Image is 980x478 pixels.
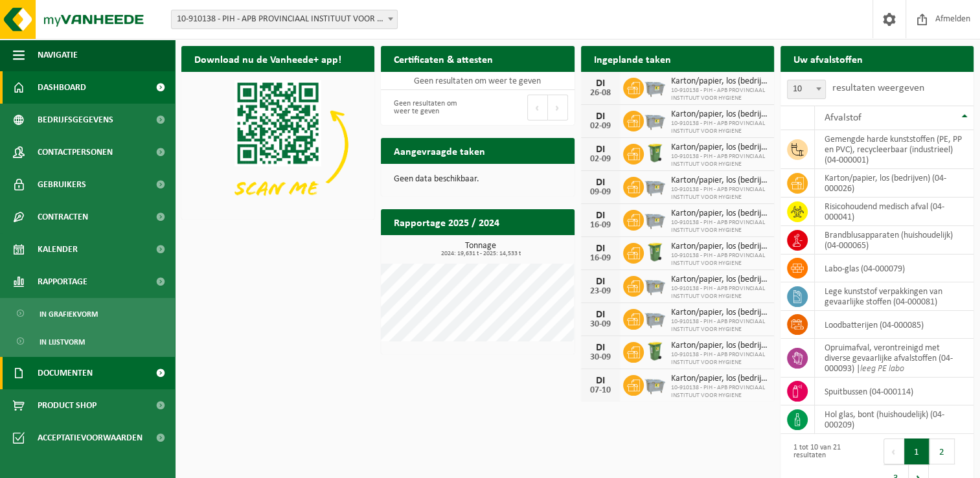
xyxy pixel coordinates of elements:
span: Bedrijfsgegevens [38,104,113,136]
a: In grafiekvorm [3,301,172,326]
h3: Tonnage [387,242,574,257]
button: Previous [883,438,904,464]
span: Karton/papier, los (bedrijven) [671,374,768,384]
span: Karton/papier, los (bedrijven) [671,109,768,120]
div: 07-10 [587,386,613,395]
td: opruimafval, verontreinigd met diverse gevaarlijke afvalstoffen (04-000093) | [815,339,974,378]
img: WB-2500-GAL-GY-01 [644,307,666,329]
i: leeg PE labo [860,364,904,374]
span: 10-910138 - PIH - APB PROVINCIAAL INSTITUUT VOOR HYGIENE [671,285,768,301]
img: WB-2500-GAL-GY-01 [644,274,666,296]
img: WB-0240-HPE-GN-50 [644,142,666,164]
h2: Certificaten & attesten [381,46,506,71]
a: Bekijk rapportage [478,234,573,260]
img: WB-0240-HPE-GN-50 [644,241,666,263]
span: 10-910138 - PIH - APB PROVINCIAAL INSTITUUT VOOR HYGIENE - ANTWERPEN [171,10,398,29]
button: Previous [527,95,548,120]
span: 10-910138 - PIH - APB PROVINCIAAL INSTITUUT VOOR HYGIENE [671,219,768,234]
button: 1 [904,438,929,464]
div: 02-09 [587,122,613,131]
span: 10-910138 - PIH - APB PROVINCIAAL INSTITUUT VOOR HYGIENE [671,318,768,334]
span: Karton/papier, los (bedrijven) [671,176,768,186]
span: Navigatie [38,39,78,71]
td: labo-glas (04-000079) [815,255,974,282]
div: 30-09 [587,353,613,362]
h2: Ingeplande taken [581,46,684,71]
span: Karton/papier, los (bedrijven) [671,76,768,87]
h2: Download nu de Vanheede+ app! [181,46,354,71]
div: DI [587,277,613,287]
span: 2024: 19,631 t - 2025: 14,533 t [387,251,574,257]
span: Karton/papier, los (bedrijven) [671,341,768,351]
span: Contactpersonen [38,136,113,168]
div: DI [587,144,613,155]
span: Karton/papier, los (bedrijven) [671,275,768,285]
span: 10-910138 - PIH - APB PROVINCIAAL INSTITUUT VOOR HYGIENE [671,252,768,267]
h2: Uw afvalstoffen [781,46,876,71]
div: DI [587,310,613,320]
div: Geen resultaten om weer te geven [387,93,471,122]
div: DI [587,244,613,254]
div: 02-09 [587,155,613,164]
span: Karton/papier, los (bedrijven) [671,142,768,153]
span: Rapportage [38,266,87,298]
img: WB-2500-GAL-GY-01 [644,175,666,197]
span: Contracten [38,201,88,233]
span: 10-910138 - PIH - APB PROVINCIAAL INSTITUUT VOOR HYGIENE [671,153,768,168]
div: DI [587,343,613,353]
div: DI [587,376,613,386]
span: 10-910138 - PIH - APB PROVINCIAAL INSTITUUT VOOR HYGIENE [671,186,768,201]
span: Documenten [38,357,93,389]
label: resultaten weergeven [832,83,924,93]
img: WB-0240-HPE-GN-50 [644,340,666,362]
div: DI [587,177,613,188]
div: DI [587,211,613,221]
td: Geen resultaten om weer te geven [381,72,574,90]
span: Karton/papier, los (bedrijven) [671,308,768,318]
div: 23-09 [587,287,613,296]
td: spuitbussen (04-000114) [815,378,974,405]
img: WB-2500-GAL-GY-01 [644,109,666,131]
img: Download de VHEPlus App [181,72,374,217]
div: 16-09 [587,221,613,230]
td: brandblusapparaten (huishoudelijk) (04-000065) [815,226,974,255]
h2: Aangevraagde taken [381,138,498,163]
span: Afvalstof [825,113,861,123]
td: hol glas, bont (huishoudelijk) (04-000209) [815,405,974,434]
td: lege kunststof verpakkingen van gevaarlijke stoffen (04-000081) [815,282,974,311]
span: Product Shop [38,389,97,422]
div: 09-09 [587,188,613,197]
div: 30-09 [587,320,613,329]
span: 10-910138 - PIH - APB PROVINCIAAL INSTITUUT VOOR HYGIENE - ANTWERPEN [172,10,397,28]
a: In lijstvorm [3,329,172,354]
span: 10-910138 - PIH - APB PROVINCIAAL INSTITUUT VOOR HYGIENE [671,384,768,400]
p: Geen data beschikbaar. [394,175,561,184]
span: Kalender [38,233,78,266]
button: Next [548,95,568,120]
span: Acceptatievoorwaarden [38,422,142,454]
span: 10-910138 - PIH - APB PROVINCIAAL INSTITUUT VOOR HYGIENE [671,87,768,102]
div: DI [587,111,613,122]
img: WB-2500-GAL-GY-01 [644,76,666,98]
span: 10-910138 - PIH - APB PROVINCIAAL INSTITUUT VOOR HYGIENE [671,120,768,135]
span: Dashboard [38,71,86,104]
span: In grafiekvorm [40,302,98,326]
div: DI [587,78,613,89]
td: risicohoudend medisch afval (04-000041) [815,198,974,226]
td: karton/papier, los (bedrijven) (04-000026) [815,169,974,198]
span: In lijstvorm [40,330,85,354]
td: gemengde harde kunststoffen (PE, PP en PVC), recycleerbaar (industrieel) (04-000001) [815,130,974,169]
button: 2 [929,438,955,464]
h2: Rapportage 2025 / 2024 [381,209,512,234]
img: WB-2500-GAL-GY-01 [644,373,666,395]
div: 16-09 [587,254,613,263]
div: 26-08 [587,89,613,98]
span: 10 [788,80,825,98]
span: Gebruikers [38,168,86,201]
img: WB-2500-GAL-GY-01 [644,208,666,230]
span: 10 [787,80,826,99]
span: Karton/papier, los (bedrijven) [671,242,768,252]
span: 10-910138 - PIH - APB PROVINCIAAL INSTITUUT VOOR HYGIENE [671,351,768,367]
span: Karton/papier, los (bedrijven) [671,209,768,219]
td: loodbatterijen (04-000085) [815,311,974,339]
